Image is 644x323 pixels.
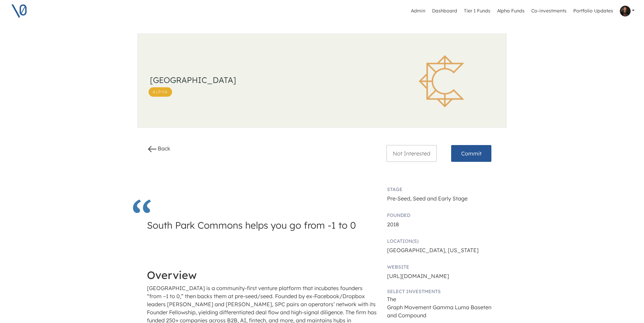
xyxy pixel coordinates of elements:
[404,304,431,311] span: Movement
[451,145,491,162] button: Commit
[433,304,453,311] span: Gamma
[387,273,449,279] a: [URL][DOMAIN_NAME]
[387,186,497,193] div: Stage
[455,304,469,311] span: Luma
[150,75,378,85] h3: [GEOGRAPHIC_DATA]
[387,288,497,295] div: Select Investments
[494,5,527,17] a: Alpha Funds
[387,264,497,271] div: Website
[147,220,362,247] h3: South Park Commons helps you go from -1 to 0
[387,195,468,202] span: Pre-Seed, Seed and Early Stage
[386,145,437,162] button: Not Interested
[11,3,28,19] img: V0 logo
[394,39,495,123] img: South Park Commons
[408,5,428,17] a: Admin
[429,5,460,17] a: Dashboard
[387,212,497,219] div: Founded
[461,5,493,17] a: Tier 1 Funds
[147,145,170,152] a: Back
[147,269,378,281] h2: Overview
[387,296,403,311] span: The Graph
[387,238,497,245] div: Location(s)
[620,6,631,16] img: Profile
[387,247,479,253] span: [GEOGRAPHIC_DATA], [US_STATE]
[149,87,172,97] span: Alpha
[529,5,569,17] a: Co-investments
[387,221,399,228] span: 2018
[571,5,616,17] a: Portfolio Updates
